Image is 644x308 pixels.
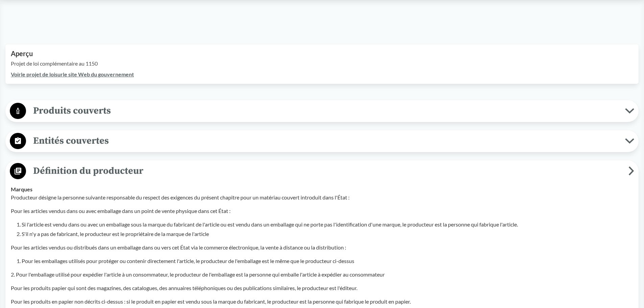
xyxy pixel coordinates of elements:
button: Entités couvertes [8,133,636,150]
font: Produits couverts [33,105,111,117]
button: Produits couverts [8,102,636,120]
font: Projet de loi complémentaire au 1150 [11,60,98,67]
font: Définition du producteur [33,165,143,177]
font: le projet de loi [21,71,55,77]
font: 2. Pour l'emballage utilisé pour expédier l'article à un consommateur, le producteur de l'emballa... [11,271,385,278]
font: sur [55,71,63,77]
button: Définition du producteur [8,163,636,180]
font: Aperçu [11,49,33,57]
font: Pour les articles vendus ou distribués dans un emballage dans ou vers cet État via le commerce él... [11,244,346,251]
font: Voir [11,71,21,77]
a: Voirle projet de loisurle site Web du gouvernement [11,71,134,77]
font: Pour les articles vendus dans ou avec emballage dans un point de vente physique dans cet État : [11,208,231,214]
font: Pour les emballages utilisés pour protéger ou contenir directement l'article, le producteur de l'... [22,258,354,264]
font: le site Web du gouvernement [63,71,134,77]
font: Si l'article est vendu dans ou avec un emballage sous la marque du fabricant de l'article ou est ... [22,221,518,228]
font: Pour les produits en papier non décrits ci-dessus : si le produit en papier est vendu sous la mar... [11,298,411,305]
font: Pour les produits papier qui sont des magazines, des catalogues, des annuaires téléphoniques ou d... [11,285,357,291]
font: Producteur désigne la personne suivante responsable du respect des exigences du présent chapitre ... [11,194,350,200]
font: Marques [11,186,32,192]
font: S'il n'y a pas de fabricant, le producteur est le propriétaire de la marque de l'article [22,231,209,237]
font: Entités couvertes [33,135,109,147]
